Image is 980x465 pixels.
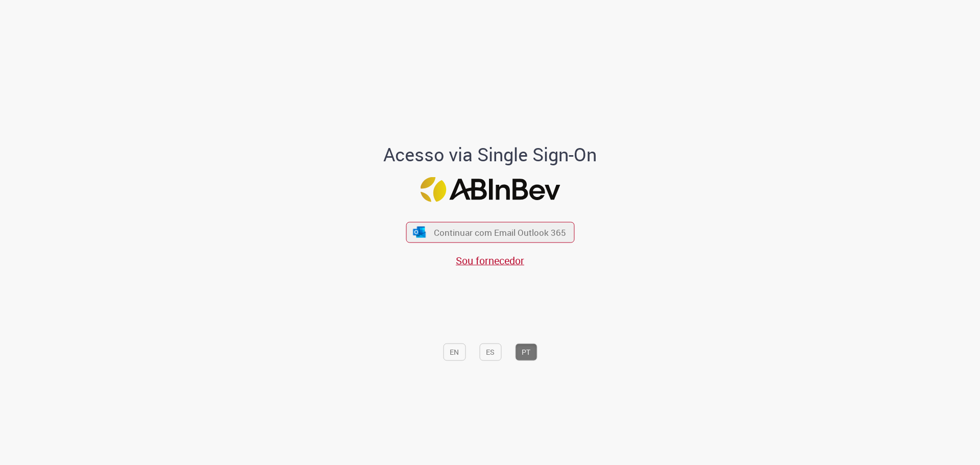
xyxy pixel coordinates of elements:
a: Sou fornecedor [456,254,524,267]
span: Continuar com Email Outlook 365 [434,227,566,238]
button: EN [443,343,465,360]
button: ES [479,343,501,360]
img: Logo ABInBev [420,177,560,202]
h1: Acesso via Single Sign-On [349,144,632,165]
img: ícone Azure/Microsoft 360 [412,227,427,237]
button: ícone Azure/Microsoft 360 Continuar com Email Outlook 365 [406,222,574,242]
button: PT [515,343,537,360]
